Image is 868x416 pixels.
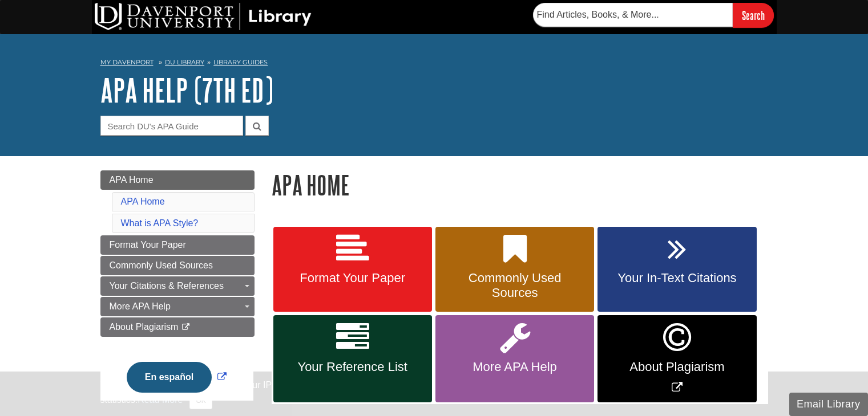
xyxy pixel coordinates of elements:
[100,235,255,255] a: Format Your Paper
[533,3,774,27] form: Searches DU Library's articles, books, and more
[110,301,171,311] span: More APA Help
[444,360,586,374] span: More APA Help
[165,58,204,66] a: DU Library
[597,227,756,312] a: Your In-Text Citations
[597,315,756,402] a: Link opens in new window
[110,240,186,250] span: Format Your Paper
[282,271,423,286] span: Format Your Paper
[121,218,199,228] a: What is APA Style?
[606,271,748,286] span: Your In-Text Citations
[124,372,229,382] a: Link opens in new window
[100,276,255,296] a: Your Citations & References
[100,58,154,67] a: My Davenport
[100,72,273,108] a: APA Help (7th Ed)
[213,58,268,66] a: Library Guides
[435,227,594,312] a: Commonly Used Sources
[533,3,733,27] input: Find Articles, Books, & More...
[100,55,768,73] nav: breadcrumb
[273,315,432,402] a: Your Reference List
[121,197,165,206] a: APA Home
[606,360,748,374] span: About Plagiarism
[110,322,179,332] span: About Plagiarism
[272,170,768,199] h1: APA Home
[110,260,213,270] span: Commonly Used Sources
[100,256,255,275] a: Commonly Used Sources
[282,360,423,374] span: Your Reference List
[733,3,774,27] input: Search
[789,393,868,416] button: Email Library
[110,175,154,185] span: APA Home
[273,227,432,312] a: Format Your Paper
[435,315,594,402] a: More APA Help
[181,324,191,331] i: This link opens in a new window
[100,170,255,190] a: APA Home
[95,3,312,30] img: DU Library
[100,116,243,136] input: Search DU's APA Guide
[127,362,212,393] button: En español
[110,281,224,291] span: Your Citations & References
[100,297,255,316] a: More APA Help
[444,271,586,300] span: Commonly Used Sources
[100,317,255,337] a: About Plagiarism
[100,170,255,412] div: Guide Page Menu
